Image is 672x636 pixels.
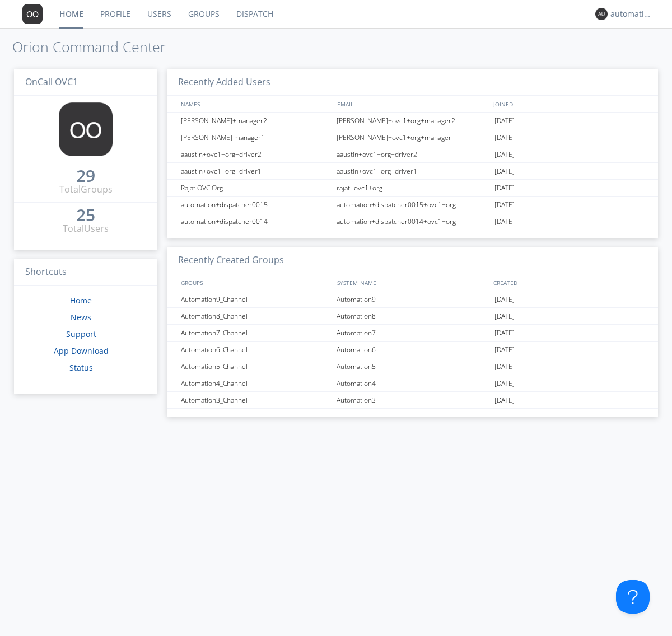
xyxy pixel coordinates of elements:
span: [DATE] [494,129,515,146]
a: automation+dispatcher0014automation+dispatcher0014+ovc1+org[DATE] [167,213,658,230]
span: [DATE] [494,375,515,392]
a: Status [69,362,93,373]
span: [DATE] [494,358,515,375]
a: [PERSON_NAME] manager1[PERSON_NAME]+ovc1+org+manager[DATE] [167,129,658,146]
div: automation+dispatcher0014 [610,8,652,20]
a: 29 [76,170,95,183]
span: [DATE] [494,325,515,342]
div: aaustin+ovc1+org+driver2 [334,146,492,162]
div: Automation8 [334,308,492,324]
span: [DATE] [494,291,515,308]
a: aaustin+ovc1+org+driver1aaustin+ovc1+org+driver1[DATE] [167,163,658,180]
a: Automation9_ChannelAutomation9[DATE] [167,291,658,308]
div: aaustin+ovc1+org+driver2 [178,146,333,162]
div: 25 [76,209,95,221]
a: automation+dispatcher0015automation+dispatcher0015+ovc1+org[DATE] [167,197,658,213]
span: [DATE] [494,146,515,163]
div: Automation4 [334,375,492,391]
span: [DATE] [494,197,515,213]
div: automation+dispatcher0015 [178,197,333,213]
img: 373638.png [595,8,608,20]
span: [DATE] [494,392,515,409]
a: Automation4_ChannelAutomation4[DATE] [167,375,658,392]
div: aaustin+ovc1+org+driver1 [178,163,333,179]
div: Automation4_Channel [178,375,333,391]
a: Automation7_ChannelAutomation7[DATE] [167,325,658,342]
div: [PERSON_NAME]+ovc1+org+manager [334,129,492,146]
div: Rajat OVC Org [178,180,333,196]
a: News [71,312,91,322]
a: 25 [76,209,95,222]
div: [PERSON_NAME]+ovc1+org+manager2 [334,113,492,129]
div: Automation7_Channel [178,325,333,341]
a: Automation5_ChannelAutomation5[DATE] [167,358,658,375]
div: Total Groups [59,183,113,196]
iframe: Toggle Customer Support [616,580,650,614]
div: Automation9_Channel [178,291,333,307]
div: Automation5 [334,358,492,375]
div: Total Users [63,222,109,235]
div: Automation3_Channel [178,392,333,408]
a: App Download [54,345,109,356]
a: Automation8_ChannelAutomation8[DATE] [167,308,658,325]
div: SYSTEM_NAME [334,274,491,291]
div: Automation5_Channel [178,358,333,375]
div: Automation9 [334,291,492,307]
span: [DATE] [494,342,515,358]
img: 373638.png [59,102,113,156]
div: automation+dispatcher0014 [178,213,333,230]
div: NAMES [178,96,332,112]
a: [PERSON_NAME]+manager2[PERSON_NAME]+ovc1+org+manager2[DATE] [167,113,658,129]
div: Automation8_Channel [178,308,333,324]
div: GROUPS [178,274,332,291]
span: OnCall OVC1 [25,76,78,88]
div: aaustin+ovc1+org+driver1 [334,163,492,179]
div: Automation6 [334,342,492,358]
h3: Recently Created Groups [167,247,658,274]
a: aaustin+ovc1+org+driver2aaustin+ovc1+org+driver2[DATE] [167,146,658,163]
a: Support [66,329,96,339]
div: CREATED [491,274,647,291]
div: Automation7 [334,325,492,341]
div: EMAIL [334,96,491,112]
div: automation+dispatcher0014+ovc1+org [334,213,492,230]
div: JOINED [491,96,647,112]
h3: Shortcuts [14,259,157,286]
div: [PERSON_NAME]+manager2 [178,113,333,129]
span: [DATE] [494,163,515,180]
a: Automation6_ChannelAutomation6[DATE] [167,342,658,358]
div: [PERSON_NAME] manager1 [178,129,333,146]
div: Automation6_Channel [178,342,333,358]
div: Automation3 [334,392,492,408]
img: 373638.png [22,4,43,24]
span: [DATE] [494,308,515,325]
span: [DATE] [494,113,515,129]
a: Rajat OVC Orgrajat+ovc1+org[DATE] [167,180,658,197]
div: automation+dispatcher0015+ovc1+org [334,197,492,213]
span: [DATE] [494,213,515,230]
div: rajat+ovc1+org [334,180,492,196]
a: Home [70,295,92,306]
span: [DATE] [494,180,515,197]
div: 29 [76,170,95,181]
h3: Recently Added Users [167,69,658,96]
a: Automation3_ChannelAutomation3[DATE] [167,392,658,409]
